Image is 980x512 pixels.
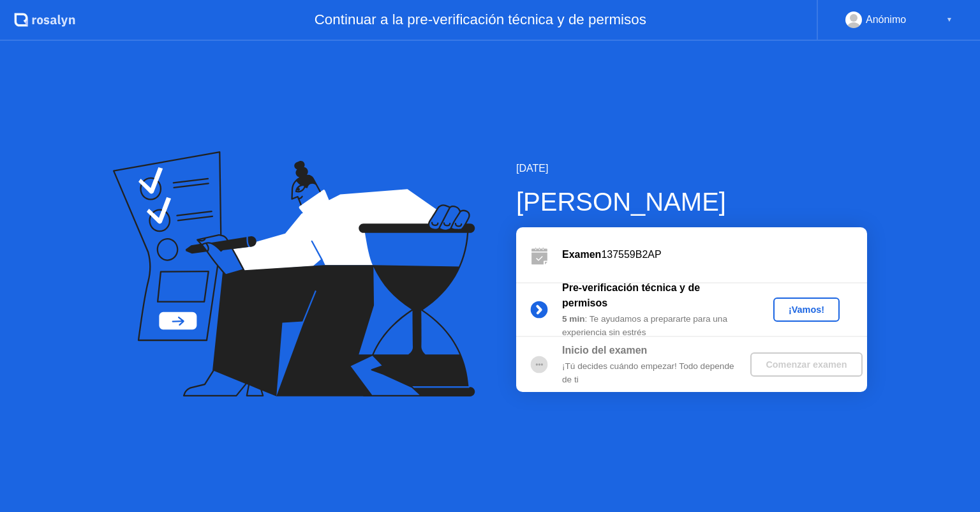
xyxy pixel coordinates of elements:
[562,247,867,262] div: 137559B2AP
[562,360,746,386] div: ¡Tú decides cuándo empezar! Todo depende de ti
[516,183,867,221] div: [PERSON_NAME]
[778,305,835,315] div: ¡Vamos!
[755,359,857,370] div: Comenzar examen
[946,11,953,28] div: ▼
[562,249,601,260] b: Examen
[562,314,585,324] b: 5 min
[516,161,867,176] div: [DATE]
[750,352,862,377] button: Comenzar examen
[562,282,700,308] b: Pre-verificación técnica y de permisos
[866,11,906,28] div: Anónimo
[562,313,746,339] div: : Te ayudamos a prepararte para una experiencia sin estrés
[773,297,840,322] button: ¡Vamos!
[562,345,647,356] b: Inicio del examen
